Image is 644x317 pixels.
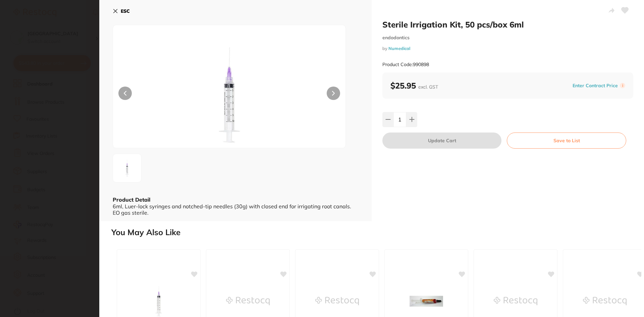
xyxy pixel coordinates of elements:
img: YzMtanBn [115,156,139,180]
b: ESC [121,8,130,14]
b: $25.95 [390,81,438,91]
button: Save to List [507,133,626,149]
button: Enter Contract Price [571,83,620,89]
small: endodontics [382,35,633,41]
div: 6ml, Luer-lock syringes and notched-tip needles (30g) with closed end for irrigating root canals.... [113,203,358,216]
small: Product Code: 990898 [382,62,429,67]
button: Update Cart [382,133,501,149]
a: Numedical [388,46,410,51]
small: by [382,46,633,51]
h2: Sterile Irrigation Kit, 50 pcs/box 6ml [382,19,633,30]
span: excl. GST [418,84,438,90]
label: i [620,83,625,88]
b: Product Detail [113,196,150,203]
h2: You May Also Like [111,228,641,237]
img: YzMtanBn [160,42,299,148]
button: ESC [113,5,130,17]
